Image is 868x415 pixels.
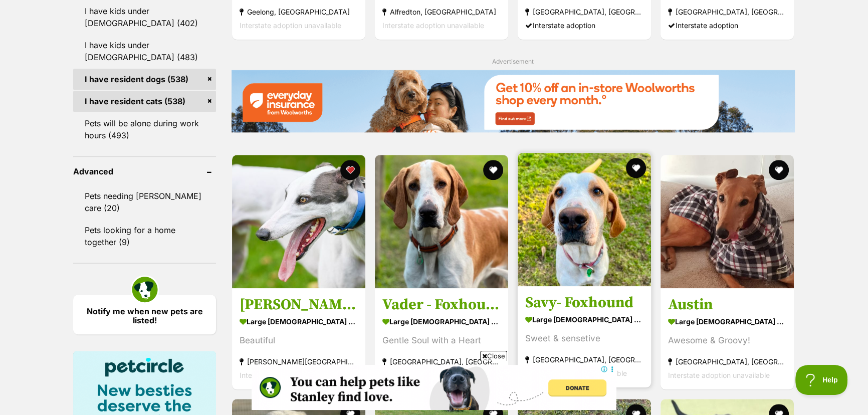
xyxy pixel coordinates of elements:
[480,351,507,361] span: Close
[518,286,651,387] a: Savy- Foxhound large [DEMOGRAPHIC_DATA] Dog Sweet & sensetive [GEOGRAPHIC_DATA], [GEOGRAPHIC_DATA...
[73,91,216,112] a: I have resident cats (538)
[525,312,643,327] strong: large [DEMOGRAPHIC_DATA] Dog
[492,58,534,65] span: Advertisement
[73,295,216,334] a: Notify me when new pets are listed!
[73,113,216,146] a: Pets will be alone during work hours (493)
[382,295,501,314] h3: Vader - Foxhound
[73,167,216,176] header: Advanced
[240,295,358,314] h3: [PERSON_NAME] 31kg
[668,5,786,19] strong: [GEOGRAPHIC_DATA], [GEOGRAPHIC_DATA]
[232,155,365,288] img: Sammy 31kg - Greyhound Dog
[232,288,365,389] a: [PERSON_NAME] 31kg large [DEMOGRAPHIC_DATA] Dog Beautiful [PERSON_NAME][GEOGRAPHIC_DATA] Intersta...
[73,185,216,219] a: Pets needing [PERSON_NAME] care (20)
[252,365,616,410] iframe: Advertisement
[525,19,643,32] div: Interstate adoption
[240,334,358,347] div: Beautiful
[518,153,651,286] img: Savy- Foxhound - Foxhound Dog
[525,5,643,19] strong: [GEOGRAPHIC_DATA], [GEOGRAPHIC_DATA]
[240,371,341,379] span: Interstate adoption unavailable
[73,220,216,253] a: Pets looking for a home together (9)
[668,295,786,314] h3: Austin
[668,371,770,379] span: Interstate adoption unavailable
[525,353,643,366] strong: [GEOGRAPHIC_DATA], [GEOGRAPHIC_DATA]
[382,334,501,347] div: Gentle Soul with a Heart
[668,314,786,329] strong: large [DEMOGRAPHIC_DATA] Dog
[240,5,358,19] strong: Geelong, [GEOGRAPHIC_DATA]
[73,1,216,34] a: I have kids under [DEMOGRAPHIC_DATA] (402)
[668,19,786,32] div: Interstate adoption
[340,160,360,180] button: favourite
[668,334,786,347] div: Awesome & Groovy!
[240,355,358,368] strong: [PERSON_NAME][GEOGRAPHIC_DATA]
[73,35,216,68] a: I have kids under [DEMOGRAPHIC_DATA] (483)
[231,70,795,134] a: Everyday Insurance promotional banner
[769,160,789,180] button: favourite
[795,365,848,395] iframe: Help Scout Beacon - Open
[661,155,794,288] img: Austin - Greyhound Dog
[525,293,643,312] h3: Savy- Foxhound
[382,355,501,368] strong: [GEOGRAPHIC_DATA], [GEOGRAPHIC_DATA]
[382,314,501,329] strong: large [DEMOGRAPHIC_DATA] Dog
[240,21,341,30] span: Interstate adoption unavailable
[668,355,786,368] strong: [GEOGRAPHIC_DATA], [GEOGRAPHIC_DATA]
[73,69,216,90] a: I have resident dogs (538)
[382,21,484,30] span: Interstate adoption unavailable
[375,155,508,288] img: Vader - Foxhound - Foxhound Dog
[626,158,646,178] button: favourite
[661,288,794,389] a: Austin large [DEMOGRAPHIC_DATA] Dog Awesome & Groovy! [GEOGRAPHIC_DATA], [GEOGRAPHIC_DATA] Inters...
[375,288,508,389] a: Vader - Foxhound large [DEMOGRAPHIC_DATA] Dog Gentle Soul with a Heart [GEOGRAPHIC_DATA], [GEOGRA...
[231,70,795,132] img: Everyday Insurance promotional banner
[382,5,501,19] strong: Alfredton, [GEOGRAPHIC_DATA]
[240,314,358,329] strong: large [DEMOGRAPHIC_DATA] Dog
[525,332,643,345] div: Sweet & sensetive
[483,160,503,180] button: favourite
